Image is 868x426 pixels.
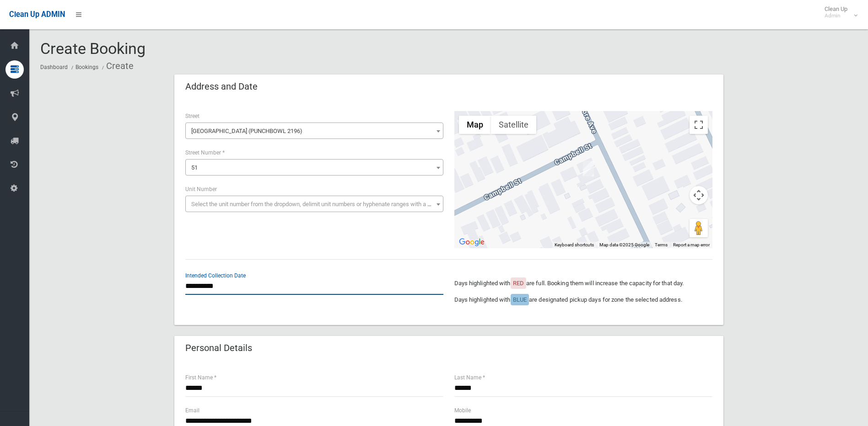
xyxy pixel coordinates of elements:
[457,236,487,248] img: Google
[191,201,447,208] span: Select the unit number from the dropdown, delimit unit numbers or hyphenate ranges with a comma
[457,236,487,248] a: Open this area in Google Maps (opens a new window)
[459,116,491,134] button: Show street map
[513,280,524,287] span: RED
[555,242,594,248] button: Keyboard shortcuts
[825,12,847,19] small: Admin
[690,116,708,134] button: Toggle fullscreen view
[174,78,269,96] header: Address and Date
[491,116,536,134] button: Show satellite imagery
[188,125,441,138] span: Rossmore Avenue (PUNCHBOWL 2196)
[599,242,649,247] span: Map data ©2025 Google
[191,164,198,171] span: 51
[185,122,443,139] span: Rossmore Avenue (PUNCHBOWL 2196)
[454,278,712,289] p: Days highlighted with are full. Booking them will increase the capacity for that day.
[174,339,263,357] header: Personal Details
[40,64,68,70] a: Dashboard
[690,186,708,204] button: Map camera controls
[75,64,98,70] a: Bookings
[655,242,668,247] a: Terms (opens in new tab)
[9,10,65,19] span: Clean Up ADMIN
[513,296,527,303] span: BLUE
[40,39,146,58] span: Create Booking
[583,161,594,176] div: 51 Rossmore Avenue, PUNCHBOWL NSW 2196
[673,242,710,247] a: Report a map error
[100,58,134,75] li: Create
[690,219,708,237] button: Drag Pegman onto the map to open Street View
[454,294,712,305] p: Days highlighted with are designated pickup days for zone the selected address.
[820,5,857,19] span: Clean Up
[185,159,443,176] span: 51
[188,161,441,174] span: 51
